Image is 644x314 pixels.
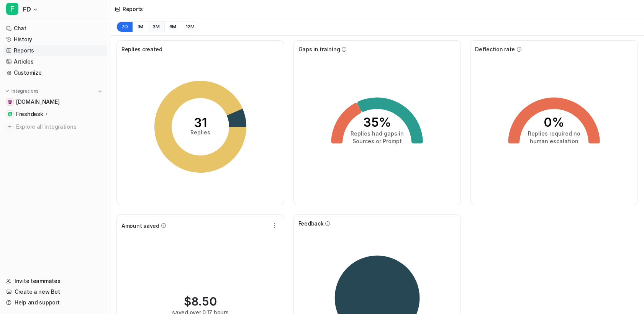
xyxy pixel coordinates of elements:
tspan: Sources or Prompt [352,138,402,144]
button: 12M [181,21,199,32]
img: Freshdesk [8,112,12,116]
tspan: 35% [363,115,391,130]
a: Customize [3,67,107,78]
span: Gaps in training [298,45,340,53]
p: Integrations [11,88,39,94]
span: Feedback [298,219,324,227]
p: Freshdesk [16,110,43,118]
tspan: Replies [190,129,210,136]
a: Create a new Bot [3,286,107,297]
tspan: 0% [544,115,564,130]
a: Chat [3,23,107,34]
a: Articles [3,56,107,67]
a: Explore all integrations [3,121,107,132]
img: menu_add.svg [97,88,103,94]
img: expand menu [5,88,10,94]
span: Replies created [121,45,162,53]
button: 6M [164,21,181,32]
span: Deflection rate [475,45,515,53]
img: explore all integrations [6,123,14,131]
span: F [6,3,18,15]
a: Help and support [3,297,107,308]
img: support.xyzreality.com [8,100,12,104]
button: 3M [148,21,164,32]
a: Reports [3,45,107,56]
span: Amount saved [121,222,159,230]
a: Invite teammates [3,276,107,286]
tspan: Replies had gaps in [351,130,404,137]
span: Explore all integrations [16,121,104,133]
a: History [3,34,107,45]
tspan: 31 [194,115,207,130]
button: Integrations [3,87,41,95]
span: [DOMAIN_NAME] [16,98,59,106]
button: 7D [116,21,133,32]
tspan: Replies required no [528,130,580,137]
a: support.xyzreality.com[DOMAIN_NAME] [3,96,107,107]
button: 1M [133,21,148,32]
div: Reports [123,5,143,13]
span: 8.50 [191,294,217,308]
div: $ [184,294,217,308]
tspan: human escalation [530,138,578,144]
span: FD [23,4,31,15]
